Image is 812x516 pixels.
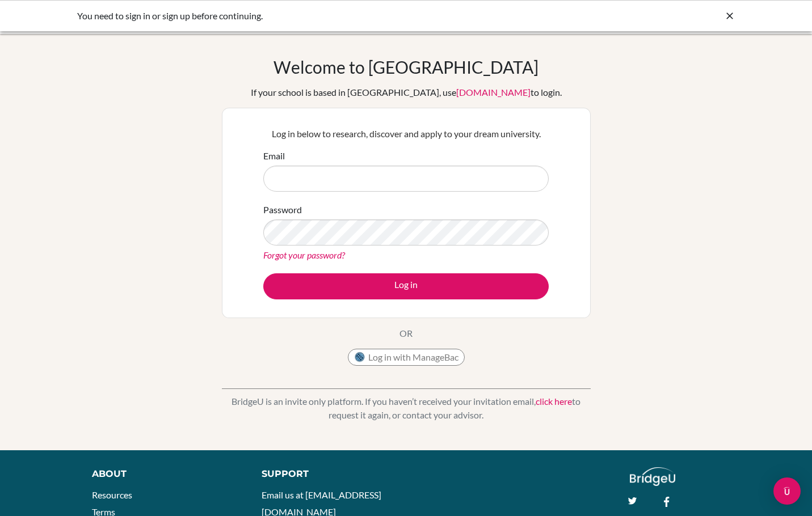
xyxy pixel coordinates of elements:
[263,273,549,299] button: Log in
[92,467,236,481] div: About
[274,57,538,77] h1: Welcome to [GEOGRAPHIC_DATA]
[399,327,413,340] p: OR
[222,395,591,422] p: BridgeU is an invite only platform. If you haven’t received your invitation email, to request it ...
[263,149,285,163] label: Email
[536,396,572,407] a: click here
[262,467,394,481] div: Support
[630,467,676,486] img: logo_white@2x-f4f0deed5e89b7ecb1c2cc34c3e3d731f90f0f143d5ea2071677605dd97b5244.png
[456,87,531,98] a: [DOMAIN_NAME]
[251,86,562,99] div: If your school is based in [GEOGRAPHIC_DATA], use to login.
[77,9,565,23] div: You need to sign in or sign up before continuing.
[348,349,465,366] button: Log in with ManageBac
[92,489,132,500] a: Resources
[773,477,801,505] div: Open Intercom Messenger
[263,127,549,141] p: Log in below to research, discover and apply to your dream university.
[263,249,345,260] a: Forgot your password?
[263,203,302,217] label: Password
